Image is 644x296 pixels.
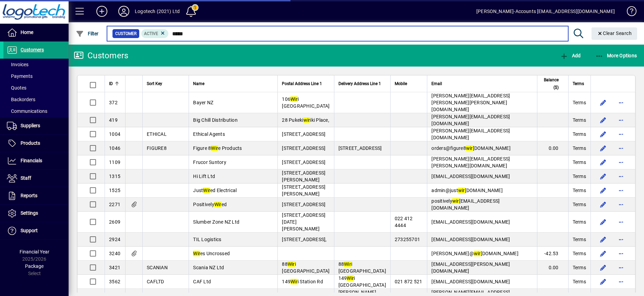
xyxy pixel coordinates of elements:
[288,261,295,267] em: Wir
[476,6,615,17] div: [PERSON_NAME]-Accounts [EMAIL_ADDRESS][DOMAIN_NAME]
[474,251,481,256] em: wir
[147,145,167,151] span: FIGURE8
[214,202,222,207] em: Wir
[395,279,422,284] span: 021 872 521
[115,30,136,37] span: Customer
[537,247,568,261] td: -42.53
[303,117,310,123] em: wir
[573,250,586,257] span: Terms
[616,216,627,227] button: More options
[431,174,510,179] span: [EMAIL_ADDRESS][DOMAIN_NAME]
[109,251,120,256] span: 3240
[21,140,40,146] span: Products
[395,80,407,87] span: Mobile
[3,222,69,239] a: Support
[282,96,330,109] span: 106 i [GEOGRAPHIC_DATA]
[573,131,586,138] span: Terms
[20,249,49,254] span: Financial Year
[7,108,47,114] span: Communications
[193,80,204,87] span: Name
[598,185,609,196] button: Edit
[109,80,113,87] span: ID
[193,251,200,256] em: Wir
[395,216,413,228] span: 022 412 4444
[109,202,120,207] span: 2271
[431,80,442,87] span: Email
[598,129,609,140] button: Edit
[338,275,386,288] span: 149 i [GEOGRAPHIC_DATA]
[3,94,69,105] a: Backorders
[109,174,120,179] span: 1315
[431,156,510,168] span: [PERSON_NAME][EMAIL_ADDRESS][PERSON_NAME][DOMAIN_NAME]
[598,216,609,227] button: Edit
[560,53,581,58] span: Add
[109,80,121,87] div: ID
[193,202,227,207] span: Positively ed
[193,159,226,165] span: Frucor Suntory
[282,212,325,232] span: [STREET_ADDRESS][DATE][PERSON_NAME]
[598,262,609,273] button: Edit
[282,145,325,151] span: [STREET_ADDRESS]
[193,145,242,151] span: Figure 8 e Products
[573,236,586,243] span: Terms
[109,145,120,151] span: 1046
[282,117,329,123] span: 28 Pukeki iki Place,
[3,205,69,222] a: Settings
[7,85,26,91] span: Quotes
[282,170,325,182] span: [STREET_ADDRESS][PERSON_NAME]
[431,279,510,284] span: [EMAIL_ADDRESS][DOMAIN_NAME]
[452,198,459,204] em: wir
[3,187,69,204] a: Reports
[74,27,100,40] button: Filter
[573,80,584,87] span: Terms
[573,99,586,106] span: Terms
[338,261,386,274] span: 88 i [GEOGRAPHIC_DATA]
[147,131,167,137] span: ETHICAL
[537,141,568,155] td: 0.00
[573,264,586,271] span: Terms
[573,201,586,208] span: Terms
[344,261,351,267] em: Wir
[573,173,586,180] span: Terms
[76,31,99,36] span: Filter
[109,159,120,165] span: 1109
[113,5,135,17] button: Profile
[598,171,609,182] button: Edit
[616,199,627,210] button: More options
[193,237,221,242] span: TIL Logistics
[193,131,225,137] span: Ethical Agents
[431,114,510,126] span: [PERSON_NAME][EMAIL_ADDRESS][DOMAIN_NAME]
[595,53,637,58] span: More Options
[598,143,609,154] button: Edit
[431,261,510,274] span: [EMAIL_ADDRESS][PERSON_NAME][DOMAIN_NAME]
[91,5,113,17] button: Add
[573,218,586,225] span: Terms
[622,1,635,24] a: Knowledge Base
[282,237,326,242] span: [STREET_ADDRESS],
[211,145,218,151] em: Wir
[21,158,42,163] span: Financials
[573,117,586,123] span: Terms
[282,261,330,274] span: 88 i [GEOGRAPHIC_DATA]
[395,237,420,242] span: 273255701
[598,115,609,126] button: Edit
[431,237,510,242] span: [EMAIL_ADDRESS][DOMAIN_NAME]
[282,279,323,284] span: 149 i Station Rd
[616,185,627,196] button: More options
[21,228,38,233] span: Support
[3,105,69,117] a: Communications
[616,262,627,273] button: More options
[109,188,120,193] span: 1525
[616,97,627,108] button: More options
[466,145,473,151] em: wir
[597,31,632,36] span: Clear Search
[21,210,38,216] span: Settings
[25,263,44,269] span: Package
[431,219,510,225] span: [EMAIL_ADDRESS][DOMAIN_NAME]
[282,159,325,165] span: [STREET_ADDRESS]
[3,59,69,70] a: Invoices
[541,76,564,91] div: Balance ($)
[3,70,69,82] a: Payments
[193,251,230,256] span: es Uncrossed
[193,188,237,193] span: Just ed Electrical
